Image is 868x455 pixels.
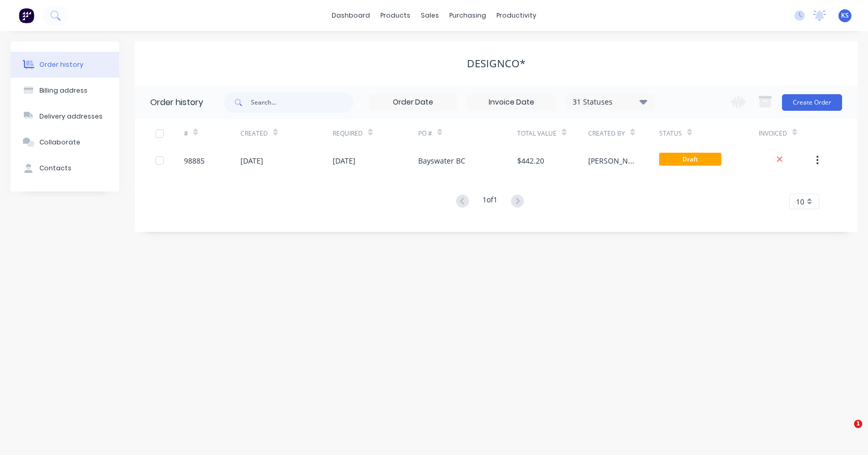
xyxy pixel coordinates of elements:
div: DesignCo* [467,57,525,70]
div: Collaborate [39,138,80,147]
button: Create Order [782,94,842,111]
input: Order Date [369,95,457,110]
div: Contacts [39,164,72,173]
div: Created [240,129,268,138]
div: purchasing [444,8,491,23]
div: products [375,8,416,23]
div: [DATE] [240,155,263,166]
div: Required [333,129,363,138]
span: KS [841,11,849,20]
div: productivity [491,8,542,23]
div: Billing address [39,86,88,95]
div: Bayswater BC [418,155,465,166]
input: Invoice Date [468,95,555,110]
div: [PERSON_NAME] [588,155,638,166]
div: Total Value [517,129,557,138]
div: 1 of 1 [482,194,497,209]
button: Billing address [10,78,119,104]
div: 98885 [184,155,205,166]
div: $442.20 [517,155,544,166]
div: Created [240,119,333,148]
div: PO # [418,119,518,148]
span: Draft [659,153,721,166]
button: Collaborate [10,129,119,155]
a: dashboard [326,8,375,23]
div: # [184,129,188,138]
button: Order history [10,52,119,78]
div: PO # [418,129,432,138]
div: Order history [150,96,203,109]
div: sales [416,8,444,23]
div: Invoiced [759,129,787,138]
button: Contacts [10,155,119,181]
div: [DATE] [333,155,355,166]
div: Created By [588,129,625,138]
div: Status [659,119,759,148]
div: 31 Statuses [566,96,653,108]
input: Search... [251,92,353,113]
iframe: Intercom live chat [833,420,858,445]
span: 10 [796,196,804,207]
div: Created By [588,119,659,148]
div: # [184,119,241,148]
div: Order history [39,60,83,69]
img: Factory [19,8,34,23]
button: Delivery addresses [10,104,119,129]
div: Delivery addresses [39,112,103,121]
div: Total Value [517,119,588,148]
div: Required [333,119,418,148]
div: Invoiced [759,119,816,148]
span: 1 [854,420,862,428]
div: Status [659,129,682,138]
